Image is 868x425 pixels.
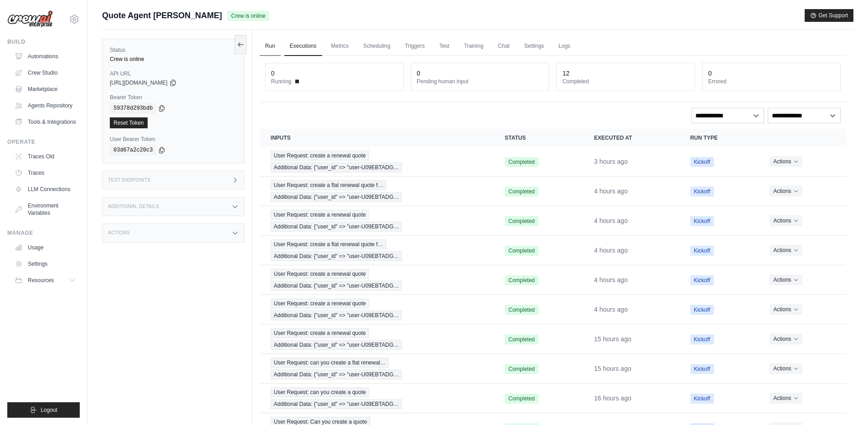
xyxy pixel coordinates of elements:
a: Tools & Integrations [11,115,80,129]
div: 12 [562,69,570,78]
div: Crew is online [110,56,237,63]
span: Additional Data: {"user_id" => "user-U09EBTADG… [271,369,402,379]
th: Executed at [583,129,679,147]
span: User Request: create a flat renewal quote f… [271,239,386,249]
span: Completed [505,157,539,167]
span: User Request: create a renewal quote [271,269,369,279]
label: User Bearer Token [110,136,237,143]
button: Actions for execution [770,156,802,167]
span: Completed [505,394,539,404]
span: Completed [505,364,539,374]
span: Kickoff [690,364,714,374]
time: September 23, 2025 at 10:36 PDT [594,217,628,224]
a: View execution details for User Request [271,151,483,172]
a: Automations [11,49,80,64]
a: Executions [284,37,322,56]
button: Actions for execution [770,186,802,197]
span: Additional Data: {"user_id" => "user-U09EBTADG… [271,192,402,202]
span: Completed [505,246,539,256]
a: View execution details for User Request [271,358,483,379]
div: 0 [708,69,712,78]
button: Actions for execution [770,215,802,226]
a: View execution details for User Request [271,239,483,261]
span: Resources [28,277,54,284]
iframe: Chat Widget [822,381,868,425]
dt: Completed [562,78,689,85]
h3: Additional Details [108,204,159,209]
span: User Request: create a flat renewal quote f… [271,180,386,190]
time: September 23, 2025 at 11:42 PDT [594,158,628,165]
a: Settings [11,257,80,271]
a: Test [434,37,455,56]
span: Additional Data: {"user_id" => "user-U09EBTADG… [271,310,402,320]
label: Bearer Token [110,94,237,101]
button: Actions for execution [770,393,802,404]
code: 59378d293bdb [110,103,156,114]
span: Crew is online [227,11,269,21]
span: Kickoff [690,394,714,404]
button: Logout [7,402,80,418]
a: View execution details for User Request [271,210,483,232]
a: Traces [11,166,80,180]
h3: Actions [108,230,130,236]
span: User Request: create a renewal quote [271,299,369,309]
span: User Request: can you create a quote [271,387,369,397]
span: Running [271,78,292,85]
a: Environment Variables [11,198,80,220]
span: Kickoff [690,157,714,167]
span: User Request: create a renewal quote [271,151,369,161]
th: Inputs [260,129,494,147]
a: Training [458,37,489,56]
a: Crew Studio [11,66,80,80]
span: Completed [505,187,539,197]
a: Usage [11,240,80,255]
span: User Request: create a renewal quote [271,328,369,338]
a: Marketplace [11,82,80,96]
button: Actions for execution [770,245,802,256]
div: Operate [7,138,80,146]
span: Completed [505,275,539,285]
span: Kickoff [690,334,714,344]
button: Actions for execution [770,334,802,344]
div: Build [7,38,80,46]
span: Kickoff [690,305,714,315]
span: Kickoff [690,275,714,285]
span: Additional Data: {"user_id" => "user-U09EBTADG… [271,222,402,232]
a: Scheduling [358,37,395,56]
span: Completed [505,334,539,344]
a: LLM Connections [11,182,80,197]
button: Actions for execution [770,304,802,315]
a: Chat [493,37,515,56]
a: Metrics [326,37,354,56]
code: 03d67a2c20c3 [110,145,156,156]
a: View execution details for User Request [271,387,483,409]
a: Agents Repository [11,98,80,113]
span: Additional Data: {"user_id" => "user-U09EBTADG… [271,251,402,261]
a: View execution details for User Request [271,269,483,291]
span: Kickoff [690,246,714,256]
span: Kickoff [690,187,714,197]
span: [URL][DOMAIN_NAME] [110,79,168,86]
div: 0 [271,69,275,78]
span: User Request: create a renewal quote [271,210,369,220]
dt: Pending human input [417,78,544,85]
time: September 22, 2025 at 22:53 PDT [594,395,632,402]
label: API URL [110,70,237,77]
button: Actions for execution [770,363,802,374]
dt: Errored [708,78,835,85]
span: User Request: can you create a flat renewal… [271,358,389,368]
a: View execution details for User Request [271,180,483,202]
a: Reset Token [110,117,148,128]
time: September 23, 2025 at 09:58 PDT [594,306,628,313]
a: Logs [553,37,576,56]
time: September 23, 2025 at 10:04 PDT [594,276,628,283]
time: September 23, 2025 at 10:07 PDT [594,247,628,254]
span: Additional Data: {"user_id" => "user-U09EBTADG… [271,340,402,350]
time: September 22, 2025 at 23:39 PDT [594,335,632,343]
th: Status [494,129,583,147]
img: Logo [7,10,53,28]
span: Logout [41,406,57,414]
span: Completed [505,216,539,226]
a: Traces Old [11,149,80,164]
